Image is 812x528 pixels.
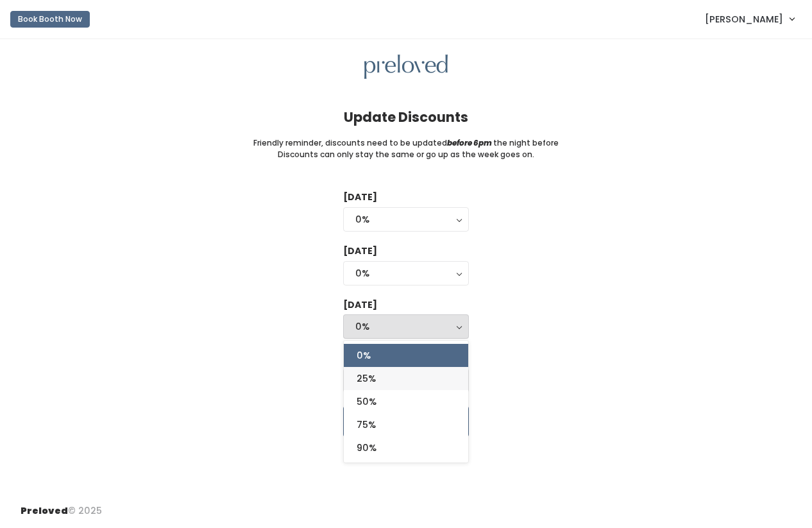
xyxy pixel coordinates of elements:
[343,298,377,312] label: [DATE]
[357,395,376,409] span: 50%
[343,314,469,339] button: 0%
[705,12,783,26] span: [PERSON_NAME]
[355,212,457,226] div: 0%
[21,494,102,518] div: © 2025
[357,418,376,432] span: 75%
[357,441,376,455] span: 90%
[357,348,371,362] span: 0%
[343,261,469,285] button: 0%
[21,504,68,517] span: Preloved
[355,266,457,280] div: 0%
[357,371,376,386] span: 25%
[10,5,90,33] a: Book Booth Now
[278,149,534,160] small: Discounts can only stay the same or go up as the week goes on.
[355,319,457,334] div: 0%
[343,191,377,204] label: [DATE]
[344,110,468,124] h4: Update Discounts
[253,137,559,149] small: Friendly reminder, discounts need to be updated the night before
[343,244,377,258] label: [DATE]
[364,55,448,80] img: preloved logo
[447,137,492,148] i: before 6pm
[692,5,807,33] a: [PERSON_NAME]
[343,207,469,232] button: 0%
[10,11,90,28] button: Book Booth Now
